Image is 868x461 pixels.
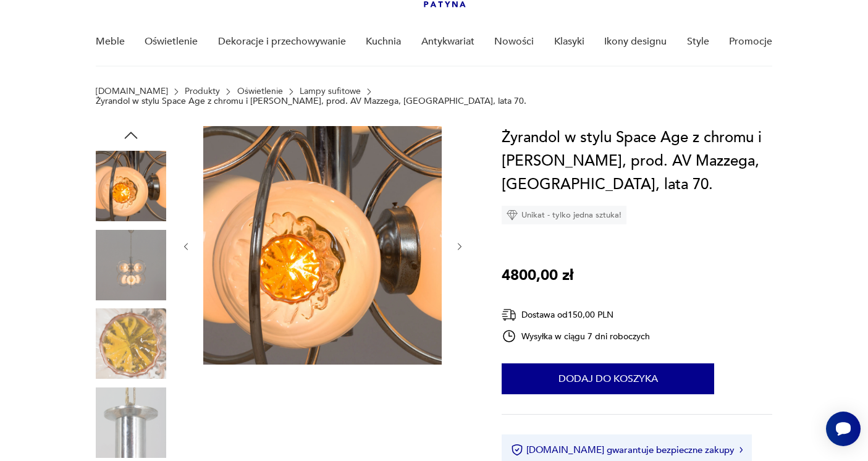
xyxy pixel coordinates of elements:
a: Kuchnia [366,18,401,66]
img: Zdjęcie produktu Żyrandol w stylu Space Age z chromu i szkła Murano, prod. AV Mazzega, Włochy, la... [96,308,166,379]
button: Dodaj do koszyka [502,363,714,394]
img: Zdjęcie produktu Żyrandol w stylu Space Age z chromu i szkła Murano, prod. AV Mazzega, Włochy, la... [203,126,442,365]
a: Oświetlenie [145,18,198,66]
a: Style [687,18,709,66]
a: Nowości [494,18,534,66]
a: Oświetlenie [237,87,283,96]
a: Antykwariat [421,18,474,66]
div: Unikat - tylko jedna sztuka! [502,206,626,224]
a: Dekoracje i przechowywanie [218,18,346,66]
img: Ikona diamentu [507,209,518,221]
a: Lampy sufitowe [300,87,361,96]
img: Ikona strzałki w prawo [739,447,743,453]
img: Zdjęcie produktu Żyrandol w stylu Space Age z chromu i szkła Murano, prod. AV Mazzega, Włochy, la... [96,387,166,458]
img: Ikona certyfikatu [511,444,523,456]
img: Zdjęcie produktu Żyrandol w stylu Space Age z chromu i szkła Murano, prod. AV Mazzega, Włochy, la... [96,151,166,221]
div: Wysyłka w ciągu 7 dni roboczych [502,329,650,344]
a: Ikony designu [604,18,667,66]
button: [DOMAIN_NAME] gwarantuje bezpieczne zakupy [511,444,743,456]
img: Ikona dostawy [502,307,516,323]
a: Produkty [185,87,220,96]
iframe: Smartsupp widget button [826,412,861,446]
a: [DOMAIN_NAME] [96,87,168,96]
p: Żyrandol w stylu Space Age z chromu i [PERSON_NAME], prod. AV Mazzega, [GEOGRAPHIC_DATA], lata 70. [96,96,526,106]
h1: Żyrandol w stylu Space Age z chromu i [PERSON_NAME], prod. AV Mazzega, [GEOGRAPHIC_DATA], lata 70. [502,126,772,197]
div: Dostawa od 150,00 PLN [502,307,650,323]
a: Promocje [729,18,772,66]
a: Meble [96,18,125,66]
p: 4800,00 zł [502,264,573,287]
img: Zdjęcie produktu Żyrandol w stylu Space Age z chromu i szkła Murano, prod. AV Mazzega, Włochy, la... [96,230,166,300]
a: Klasyki [554,18,584,66]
